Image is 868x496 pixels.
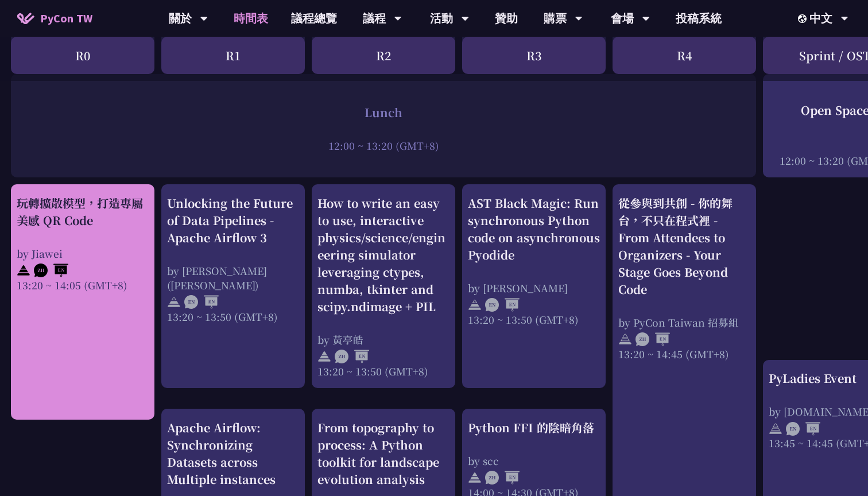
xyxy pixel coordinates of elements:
div: AST Black Magic: Run synchronous Python code on asynchronous Pyodide [468,195,600,263]
span: PyCon TW [40,10,92,27]
div: 13:20 ~ 13:50 (GMT+8) [468,312,600,327]
div: R4 [613,37,756,74]
div: From topography to process: A Python toolkit for landscape evolution analysis [317,419,449,488]
div: 13:20 ~ 14:45 (GMT+8) [618,347,750,361]
img: ZHEN.371966e.svg [635,332,670,346]
img: svg+xml;base64,PHN2ZyB4bWxucz0iaHR0cDovL3d3dy53My5vcmcvMjAwMC9zdmciIHdpZHRoPSIyNCIgaGVpZ2h0PSIyNC... [167,295,181,309]
img: Home icon of PyCon TW 2025 [17,13,34,24]
img: ZHEN.371966e.svg [34,263,68,277]
img: ZHEN.371966e.svg [485,471,520,485]
img: Locale Icon [798,14,809,23]
a: How to write an easy to use, interactive physics/science/engineering simulator leveraging ctypes,... [317,195,449,378]
div: Lunch [17,103,750,121]
img: ZHEN.371966e.svg [335,350,369,363]
div: 13:20 ~ 14:05 (GMT+8) [17,278,149,292]
a: Unlocking the Future of Data Pipelines - Apache Airflow 3 by [PERSON_NAME] ([PERSON_NAME]) 13:20 ... [167,195,299,378]
div: by [PERSON_NAME] [468,281,600,295]
div: Unlocking the Future of Data Pipelines - Apache Airflow 3 [167,195,299,246]
div: by PyCon Taiwan 招募組 [618,315,750,330]
div: How to write an easy to use, interactive physics/science/engineering simulator leveraging ctypes,... [317,195,449,315]
a: AST Black Magic: Run synchronous Python code on asynchronous Pyodide by [PERSON_NAME] 13:20 ~ 13:... [468,195,600,378]
img: svg+xml;base64,PHN2ZyB4bWxucz0iaHR0cDovL3d3dy53My5vcmcvMjAwMC9zdmciIHdpZHRoPSIyNCIgaGVpZ2h0PSIyNC... [618,332,632,346]
img: svg+xml;base64,PHN2ZyB4bWxucz0iaHR0cDovL3d3dy53My5vcmcvMjAwMC9zdmciIHdpZHRoPSIyNCIgaGVpZ2h0PSIyNC... [317,350,331,363]
div: by Jiawei [17,246,149,261]
img: ENEN.5a408d1.svg [485,298,520,312]
div: Apache Airflow: Synchronizing Datasets across Multiple instances [167,419,299,488]
a: PyCon TW [6,4,104,33]
img: svg+xml;base64,PHN2ZyB4bWxucz0iaHR0cDovL3d3dy53My5vcmcvMjAwMC9zdmciIHdpZHRoPSIyNCIgaGVpZ2h0PSIyNC... [769,422,782,436]
a: 玩轉擴散模型，打造專屬美感 QR Code by Jiawei 13:20 ~ 14:05 (GMT+8) [17,195,149,410]
img: svg+xml;base64,PHN2ZyB4bWxucz0iaHR0cDovL3d3dy53My5vcmcvMjAwMC9zdmciIHdpZHRoPSIyNCIgaGVpZ2h0PSIyNC... [17,263,30,277]
div: Python FFI 的陰暗角落 [468,419,600,436]
div: R3 [462,37,606,74]
img: ENEN.5a408d1.svg [786,422,820,436]
div: R0 [11,37,154,74]
div: by [PERSON_NAME] ([PERSON_NAME]) [167,263,299,292]
div: by scc [468,454,600,468]
div: 12:00 ~ 13:20 (GMT+8) [17,138,750,152]
div: R1 [161,37,305,74]
div: 玩轉擴散模型，打造專屬美感 QR Code [17,195,149,229]
div: 13:20 ~ 13:50 (GMT+8) [167,309,299,324]
div: by 黃亭皓 [317,332,449,347]
div: R2 [312,37,455,74]
img: svg+xml;base64,PHN2ZyB4bWxucz0iaHR0cDovL3d3dy53My5vcmcvMjAwMC9zdmciIHdpZHRoPSIyNCIgaGVpZ2h0PSIyNC... [468,471,482,485]
div: 從參與到共創 - 你的舞台，不只在程式裡 - From Attendees to Organizers - Your Stage Goes Beyond Code [618,195,750,298]
div: 13:20 ~ 13:50 (GMT+8) [317,364,449,378]
img: ENEN.5a408d1.svg [184,295,219,309]
img: svg+xml;base64,PHN2ZyB4bWxucz0iaHR0cDovL3d3dy53My5vcmcvMjAwMC9zdmciIHdpZHRoPSIyNCIgaGVpZ2h0PSIyNC... [468,298,482,312]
